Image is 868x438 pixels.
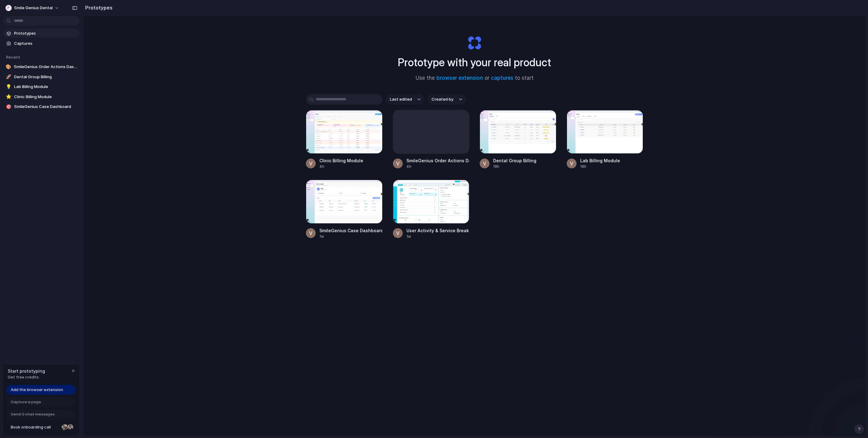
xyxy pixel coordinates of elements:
span: Send 3 chat messages [11,411,55,417]
div: 19h [493,164,536,169]
div: 1w [406,234,470,239]
a: SmileGenius Order Actions Dashboard4h [393,110,470,169]
button: Last edited [386,94,424,105]
a: 🚀Dental Group Billing [3,72,80,82]
div: ⭐ [6,94,12,100]
div: SmileGenius Case Dashboard [319,227,383,234]
a: 🎯SmileGenius Case Dashboard [3,102,80,111]
div: Dental Group Billing [493,157,536,164]
span: SmileGenius Case Dashboard [14,104,77,110]
span: Start prototyping [8,368,45,374]
a: 💡Lab Billing Module [3,82,80,91]
span: SmileGenius Order Actions Dashboard [14,64,77,70]
div: SmileGenius Order Actions Dashboard [406,157,470,164]
a: Dental Group BillingDental Group Billing19h [480,110,556,169]
div: Lab Billing Module [580,157,620,164]
a: User Activity & Service Breakdown DashboardUser Activity & Service Breakdown Dashboard1w [393,180,470,239]
span: Dental Group Billing [14,74,77,80]
h1: Prototype with your real product [398,54,551,71]
div: 4h [319,164,363,169]
div: User Activity & Service Breakdown Dashboard [406,227,470,234]
span: Use the or to start [416,74,534,82]
a: ⭐Clinic Billing Module [3,92,80,102]
h2: Prototypes [83,4,112,11]
div: 🚀 [6,74,12,80]
div: 19h [580,164,620,169]
a: 🎨SmileGenius Order Actions Dashboard [3,62,80,71]
span: Last edited [390,96,412,102]
span: Clinic Billing Module [14,94,77,100]
a: browser extension [436,75,483,81]
span: Capture a page [11,399,41,405]
div: 🎯 [6,104,12,110]
span: Smile Genius Dental [14,5,53,11]
span: Add the browser extension [11,387,63,393]
a: Book onboarding call [6,422,76,432]
span: Created by [432,96,453,102]
a: Captures [3,39,80,48]
span: Recent [6,55,20,60]
div: 1w [319,234,383,239]
div: Clinic Billing Module [319,157,363,164]
a: Clinic Billing ModuleClinic Billing Module4h [306,110,383,169]
span: Prototypes [14,30,77,36]
span: Get free credits [8,374,45,380]
a: captures [491,75,513,81]
a: Lab Billing ModuleLab Billing Module19h [567,110,643,169]
div: Nicole Kubica [61,424,68,431]
span: Lab Billing Module [14,84,77,90]
span: Captures [14,40,77,47]
div: 🎨 [6,64,11,70]
div: Christian Iacullo [67,424,74,431]
button: Smile Genius Dental [3,3,62,13]
div: 4h [406,164,470,169]
div: 💡 [6,84,12,90]
button: Created by [428,94,466,105]
a: SmileGenius Case DashboardSmileGenius Case Dashboard1w [306,180,383,239]
a: Prototypes [3,29,80,38]
span: Book onboarding call [11,424,59,430]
